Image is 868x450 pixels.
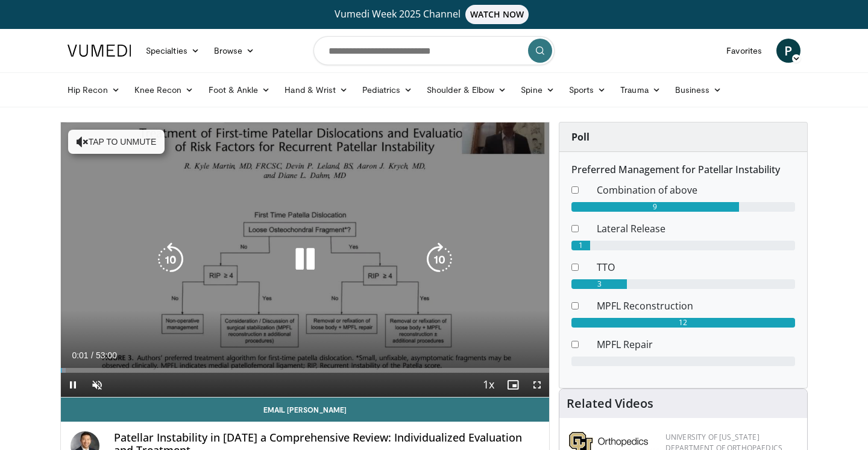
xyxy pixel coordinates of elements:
[776,39,800,63] a: P
[613,78,668,102] a: Trauma
[571,202,739,212] div: 9
[571,130,590,144] strong: Poll
[61,398,549,422] a: Email [PERSON_NAME]
[588,221,804,236] dd: Lateral Release
[139,39,207,63] a: Specialties
[72,350,88,360] span: 0:01
[313,36,555,65] input: Search topics, interventions
[588,260,804,274] dd: TTO
[61,368,549,373] div: Progress Bar
[68,45,131,57] img: VuMedi Logo
[571,279,627,289] div: 3
[477,373,501,397] button: Playback Rate
[61,122,549,398] video-js: Video Player
[571,164,795,176] h6: Preferred Management for Patellar Instability
[61,373,85,397] button: Pause
[96,350,117,360] span: 53:00
[355,78,420,102] a: Pediatrics
[201,78,278,102] a: Foot & Ankle
[525,373,549,397] button: Fullscreen
[69,5,799,24] a: Vumedi Week 2025 ChannelWATCH NOW
[571,241,590,250] div: 1
[207,39,262,63] a: Browse
[514,78,561,102] a: Spine
[501,373,525,397] button: Enable picture-in-picture mode
[277,78,355,102] a: Hand & Wrist
[567,396,653,411] h4: Related Videos
[562,78,614,102] a: Sports
[85,373,109,397] button: Unmute
[588,183,804,197] dd: Combination of above
[465,5,529,24] span: WATCH NOW
[719,39,769,63] a: Favorites
[91,350,93,360] span: /
[60,78,127,102] a: Hip Recon
[68,130,165,154] button: Tap to unmute
[588,337,804,352] dd: MPFL Repair
[420,78,514,102] a: Shoulder & Elbow
[571,318,795,328] div: 12
[588,299,804,313] dd: MPFL Reconstruction
[668,78,729,102] a: Business
[127,78,201,102] a: Knee Recon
